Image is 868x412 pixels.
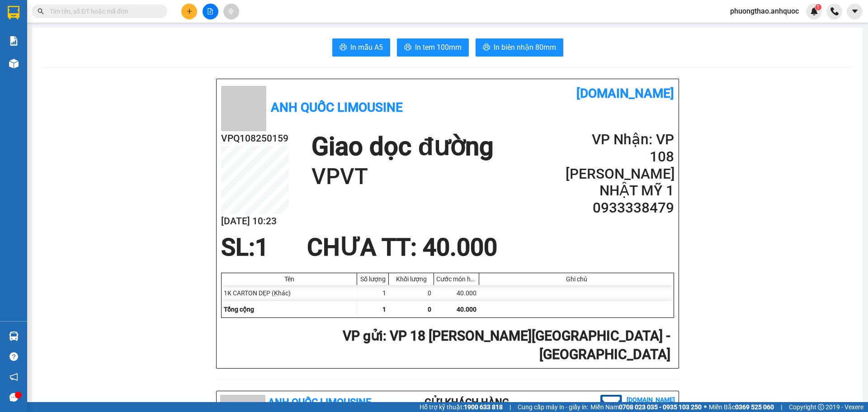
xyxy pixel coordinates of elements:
[9,59,19,68] img: warehouse-icon
[590,402,702,412] span: Miền Nam
[228,8,234,14] span: aim
[415,42,462,53] span: In tem 100mm
[221,327,670,364] h2: : VP 18 [PERSON_NAME][GEOGRAPHIC_DATA] - [GEOGRAPHIC_DATA]
[420,402,503,412] span: Hỗ trợ kỹ thuật:
[343,328,383,344] span: VP gửi
[9,352,18,361] span: question-circle
[457,306,476,313] span: 40.000
[815,4,821,10] sup: 1
[627,396,675,403] b: [DOMAIN_NAME]
[255,233,269,261] span: 1
[62,49,120,69] li: VP VP 108 [PERSON_NAME]
[735,403,774,411] strong: 0369 525 060
[566,131,674,182] h2: VP Nhận: VP 108 [PERSON_NAME]
[181,4,197,19] button: plus
[619,403,702,411] strong: 0708 023 035 - 0935 103 250
[576,86,674,101] b: [DOMAIN_NAME]
[221,131,289,146] h2: VPQ108250159
[8,6,19,19] img: logo-vxr
[9,331,19,341] img: warehouse-icon
[221,233,255,261] span: SL:
[340,43,347,52] span: printer
[830,7,839,15] img: phone-icon
[397,38,469,57] button: printerIn tem 100mm
[271,100,403,115] b: Anh Quốc Limousine
[203,4,218,19] button: file-add
[9,36,19,46] img: solution-icon
[311,162,493,191] h1: VPVT
[382,306,386,313] span: 1
[222,285,357,301] div: 1K CARTON DẸP (Khác)
[50,6,156,16] input: Tìm tên, số ĐT hoặc mã đơn
[311,131,493,162] h1: Giao dọc đường
[566,182,674,199] h2: NHẬT MỸ 1
[5,49,62,109] li: VP VP 18 [PERSON_NAME][GEOGRAPHIC_DATA] - [GEOGRAPHIC_DATA]
[391,275,431,283] div: Khối lượng
[810,7,818,15] img: icon-new-feature
[847,4,863,19] button: caret-down
[481,275,671,283] div: Ghi chú
[434,285,479,301] div: 40.000
[709,402,774,412] span: Miền Bắc
[518,402,588,412] span: Cung cấp máy in - giấy in:
[207,8,213,14] span: file-add
[224,306,254,313] span: Tổng cộng
[494,42,556,53] span: In biên nhận 80mm
[223,4,239,19] button: aim
[359,275,386,283] div: Số lượng
[816,4,820,10] span: 1
[224,275,354,283] div: Tên
[268,397,371,408] b: Anh Quốc Limousine
[5,5,131,38] li: Anh Quốc Limousine
[704,405,707,409] span: ⚪️
[464,403,503,411] strong: 1900 633 818
[483,43,490,52] span: printer
[723,5,806,17] span: phuongthao.anhquoc
[221,214,289,229] h2: [DATE] 10:23
[357,285,389,301] div: 1
[186,8,193,14] span: plus
[425,397,509,408] b: Gửi khách hàng
[9,373,18,381] span: notification
[38,8,44,14] span: search
[436,275,476,283] div: Cước món hàng
[404,43,411,52] span: printer
[302,234,503,261] div: CHƯA TT : 40.000
[9,393,18,402] span: message
[332,38,390,57] button: printerIn mẫu A5
[350,42,383,53] span: In mẫu A5
[428,306,431,313] span: 0
[476,38,563,57] button: printerIn biên nhận 80mm
[851,7,859,15] span: caret-down
[566,199,674,217] h2: 0933338479
[781,402,782,412] span: |
[389,285,434,301] div: 0
[509,402,511,412] span: |
[818,404,824,410] span: copyright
